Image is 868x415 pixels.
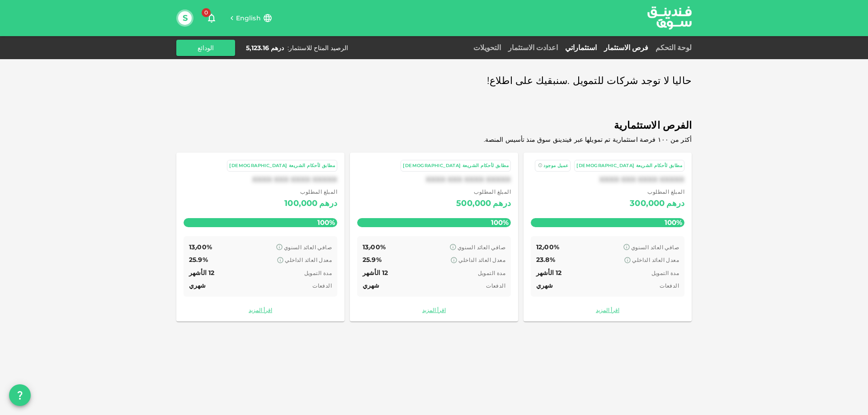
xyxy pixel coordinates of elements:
div: مطابق لأحكام الشريعة [DEMOGRAPHIC_DATA] [229,162,335,170]
span: صافي العائد السنوي [631,244,679,251]
span: المبلغ المطلوب [630,187,684,196]
a: لوحة التحكم [652,43,692,52]
span: 100% [662,216,684,229]
a: مطابق لأحكام الشريعة [DEMOGRAPHIC_DATA] عميل موجودXXXX XXX XXXX XXXXX المبلغ المطلوب درهم300,0001... [524,153,692,322]
a: التحويلات [470,43,505,52]
span: 25.9% [189,256,208,264]
span: المبلغ المطلوب [456,187,511,196]
span: 100% [315,216,337,229]
div: درهم [319,196,337,211]
span: 100% [489,216,511,229]
span: 25.9% [363,256,382,264]
div: درهم [493,196,511,211]
span: الدفعات [660,282,679,289]
div: XXXX XXX XXXX XXXXX [531,175,684,184]
button: الودائع [176,40,235,56]
span: معدل العائد الداخلي [458,256,505,263]
div: مطابق لأحكام الشريعة [DEMOGRAPHIC_DATA] [576,162,682,170]
span: شهري [363,281,380,289]
span: معدل العائد الداخلي [285,256,332,263]
span: مدة التمويل [304,270,332,276]
span: 23.8% [536,256,555,264]
span: 12 الأشهر [189,269,214,277]
span: المبلغ المطلوب [284,187,337,196]
a: فرص الاستثمار [600,43,652,52]
button: 0 [203,9,221,27]
span: 0 [202,8,211,17]
a: اعدادت الاستثمار [505,43,561,52]
a: استثماراتي [561,43,600,52]
span: شهري [536,281,553,289]
span: 13٫00% [363,243,386,251]
a: مطابق لأحكام الشريعة [DEMOGRAPHIC_DATA]XXXX XXX XXXX XXXXX المبلغ المطلوب درهم100,000100% صافي ال... [176,153,344,322]
span: صافي العائد السنوي [458,244,505,251]
div: 100,000 [284,196,317,211]
span: صافي العائد السنوي [284,244,332,251]
a: مطابق لأحكام الشريعة [DEMOGRAPHIC_DATA]XXXX XXX XXXX XXXXX المبلغ المطلوب درهم500,000100% صافي ال... [350,153,518,322]
span: مدة التمويل [651,270,679,276]
span: الدفعات [486,282,505,289]
button: question [9,384,31,406]
span: 12 الأشهر [363,269,388,277]
img: logo [636,0,703,35]
a: اقرأ المزيد [184,306,337,314]
div: 500,000 [456,196,491,211]
span: أكثر من ١٠٠ فرصة استثمارية تم تمويلها عبر فيندينق سوق منذ تأسيس المنصة. [484,135,692,144]
a: اقرأ المزيد [531,306,684,314]
span: الدفعات [312,282,332,289]
div: درهم [666,196,684,211]
div: الرصيد المتاح للاستثمار : [288,43,348,52]
div: XXXX XXX XXXX XXXXX [357,175,511,184]
span: English [236,14,261,22]
a: اقرأ المزيد [357,306,511,314]
div: 300,000 [630,196,665,211]
div: XXXX XXX XXXX XXXXX [184,175,337,184]
span: عميل موجود [543,163,568,168]
div: مطابق لأحكام الشريعة [DEMOGRAPHIC_DATA] [403,162,509,170]
span: 12٫00% [536,243,559,251]
span: شهري [189,281,206,289]
span: معدل العائد الداخلي [632,256,679,263]
span: 13٫00% [189,243,212,251]
span: الفرص الاستثمارية [176,117,692,135]
a: logo [647,0,692,35]
div: درهم 5,123.16 [246,43,284,52]
span: مدة التمويل [478,270,505,276]
button: S [178,11,192,25]
span: حاليا لا توجد شركات للتمويل .سنبقيك على اطلاع! [487,72,692,90]
span: 12 الأشهر [536,269,561,277]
